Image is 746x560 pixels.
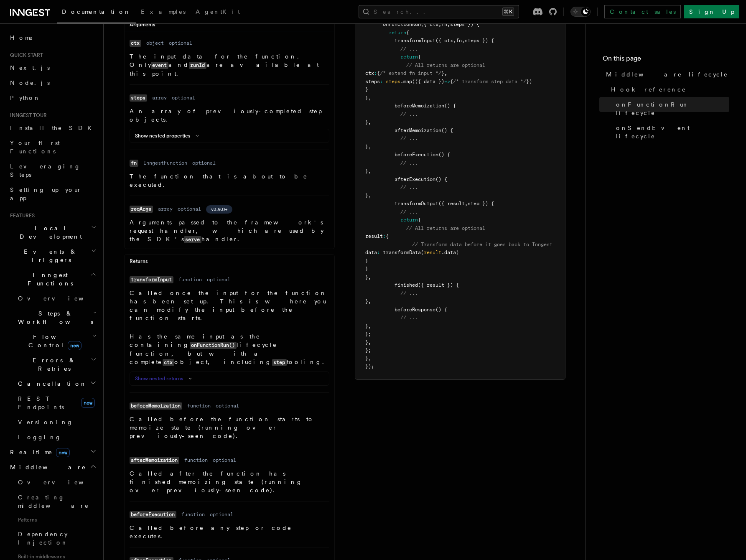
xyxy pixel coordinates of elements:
[365,79,380,84] span: steps
[10,79,50,86] span: Node.js
[424,249,441,255] span: result
[453,38,456,43] span: ,
[606,70,728,79] span: Middleware lifecycle
[453,79,526,84] span: /* transform step data */
[400,217,418,223] span: return
[18,395,64,410] span: REST Endpoints
[15,333,92,349] span: Flow Control
[191,3,245,23] a: AgentKit
[130,52,329,78] p: The input data for the function. Only and are available at this point.
[613,97,729,120] a: onFunctionRun lifecycle
[7,212,35,219] span: Features
[365,119,368,125] span: }
[7,112,47,119] span: Inngest tour
[130,206,153,213] code: reqArgs
[15,356,91,373] span: Errors & Retries
[57,3,136,23] a: Documentation
[365,168,368,174] span: }
[377,249,380,255] span: :
[400,160,418,166] span: // ...
[395,307,435,313] span: beforeResponse
[365,323,368,329] span: }
[207,276,230,283] dd: optional
[395,38,435,43] span: transformInput
[412,242,552,247] span: // Transform data before it goes back to Inngest
[368,193,371,199] span: ,
[365,87,368,92] span: }
[192,160,216,166] dd: optional
[386,79,400,84] span: steps
[412,79,444,84] span: (({ data })
[190,342,237,349] code: onFunctionRun()
[10,186,82,201] span: Setting up your app
[184,457,208,463] dd: function
[10,33,33,42] span: Home
[7,244,98,267] button: Events & Triggers
[7,221,98,244] button: Local Development
[456,38,462,43] span: fn
[15,391,98,415] a: REST Endpointsnew
[365,193,368,199] span: }
[130,160,138,167] code: fn
[184,236,201,243] code: serve
[406,225,485,231] span: // All returns are optional
[365,364,374,369] span: });
[608,82,729,97] a: Hook reference
[18,531,68,546] span: Dependency Injection
[7,460,98,475] button: Middleware
[441,249,459,255] span: .data)
[604,5,681,18] a: Contact sales
[158,206,173,212] dd: array
[7,247,91,264] span: Events & Triggers
[130,289,329,322] p: Called once the input for the function has been set up. This is where you can modify the input be...
[400,135,418,141] span: // ...
[406,62,485,68] span: // All returns are optional
[56,448,70,457] span: new
[395,176,435,182] span: afterExecution
[18,479,104,486] span: Overview
[196,8,240,15] span: AgentKit
[7,291,98,445] div: Inngest Functions
[181,511,205,518] dd: function
[441,21,447,27] span: fn
[418,54,421,60] span: {
[178,206,201,212] dd: optional
[395,282,418,288] span: finished
[15,291,98,306] a: Overview
[7,445,98,460] button: Realtimenew
[438,201,465,206] span: ({ result
[7,135,98,159] a: Your first Functions
[418,217,421,223] span: {
[400,315,418,321] span: // ...
[189,62,206,69] code: runId
[7,75,98,90] a: Node.js
[130,218,329,244] p: Arguments passed to the framework's request handler, which are used by the SDK's handler.
[18,419,73,425] span: Versioning
[15,379,87,388] span: Cancellation
[450,21,479,27] span: steps }) {
[438,152,450,158] span: () {
[368,95,371,101] span: ,
[421,249,424,255] span: (
[216,402,239,409] dd: optional
[365,339,368,345] span: }
[368,144,371,150] span: ,
[7,60,98,75] a: Next.js
[136,3,191,23] a: Examples
[616,124,729,140] span: onSendEvent lifecycle
[400,209,418,215] span: // ...
[169,40,192,46] dd: optional
[15,430,98,445] a: Logging
[380,70,441,76] span: /* extend fn input */
[395,201,438,206] span: transformOutput
[383,233,386,239] span: :
[7,159,98,182] a: Leveraging Steps
[368,298,371,304] span: ,
[10,64,50,71] span: Next.js
[421,21,438,27] span: ({ ctx
[125,258,334,268] div: Returns
[441,127,453,133] span: () {
[15,376,98,391] button: Cancellation
[365,258,368,264] span: }
[441,70,444,76] span: }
